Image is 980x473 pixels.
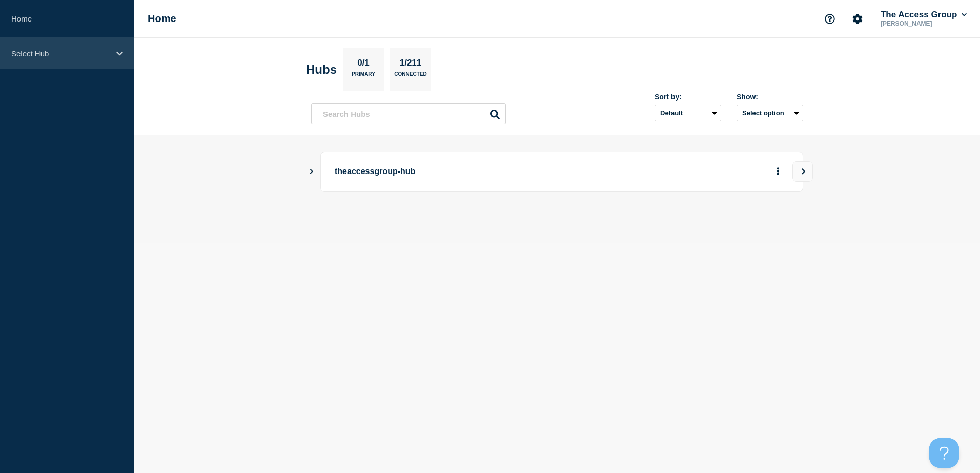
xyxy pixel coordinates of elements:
h1: Home [148,13,176,25]
button: Show Connected Hubs [309,168,314,176]
p: Select Hub [11,49,110,58]
p: theaccessgroup-hub [335,162,618,181]
button: Account settings [847,8,868,30]
div: Show: [737,93,803,101]
p: [PERSON_NAME] [879,20,969,27]
input: Search Hubs [311,103,506,124]
button: The Access Group [879,10,969,20]
p: 0/1 [354,58,374,71]
div: Sort by: [655,93,721,101]
button: Select option [737,105,803,121]
button: Support [819,8,841,30]
button: View [792,161,813,182]
h2: Hubs [306,62,337,77]
iframe: Help Scout Beacon - Open [929,438,959,468]
p: 1/211 [396,58,425,71]
select: Sort by [655,105,721,121]
p: Connected [394,71,426,82]
p: Primary [352,71,375,82]
button: More actions [771,162,785,181]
